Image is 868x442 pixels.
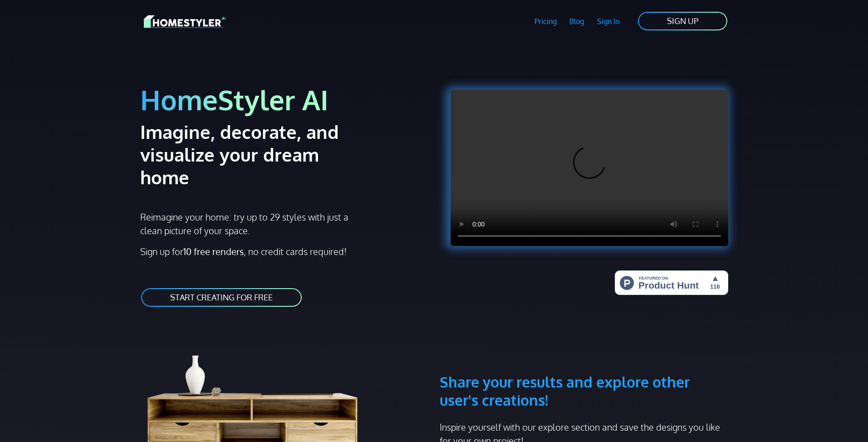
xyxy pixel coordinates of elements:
a: START CREATING FOR FREE [140,287,303,308]
a: SIGN UP [637,11,728,31]
h1: HomeStyler AI [140,83,429,117]
a: Sign In [591,11,626,32]
p: Reimagine your home: try up to 29 styles with just a clean picture of your space. [140,210,357,237]
h3: Share your results and explore other user's creations! [440,329,728,409]
p: Sign up for , no credit cards required! [140,245,429,258]
a: Blog [563,11,591,32]
img: HomeStyler AI - Interior Design Made Easy: One Click to Your Dream Home | Product Hunt [615,270,728,295]
img: HomeStyler AI logo [144,14,226,29]
h2: Imagine, decorate, and visualize your dream home [140,120,371,188]
a: Pricing [528,11,563,32]
strong: 10 free renders [183,246,244,257]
